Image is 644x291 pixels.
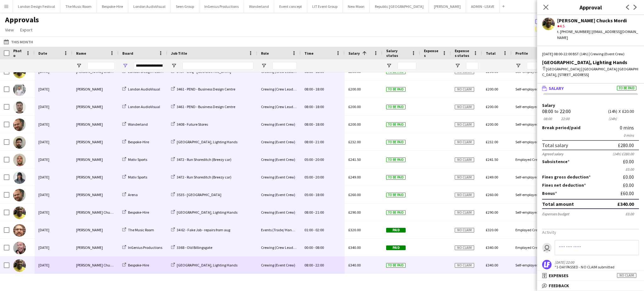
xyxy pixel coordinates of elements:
[466,0,500,13] button: ADMIN - LEAVE
[542,51,639,57] div: [DATE] 08:00-22:00 BST (14h) | Crewing (Event Crew)
[527,62,552,69] input: Profile Filter Input
[314,228,315,232] span: -
[315,87,324,91] span: 18:00
[542,229,639,235] h3: Activity
[486,122,498,127] span: £200.00
[515,104,547,109] span: Self-employed Crew
[171,0,199,13] button: Seen Group
[72,116,119,133] div: [PERSON_NAME]
[348,140,361,144] span: £232.00
[515,140,547,144] span: Self-employed Crew
[171,140,237,144] a: [GEOGRAPHIC_DATA], Lighting Hands
[171,245,212,250] a: 3368 - Old Billingsgate
[486,157,498,162] span: £241.50
[397,62,416,69] input: Salary status Filter Input
[257,239,301,256] div: Crewing (Crew Leader)
[122,245,162,250] a: InGenius Productions
[122,228,154,232] a: The Music Room
[177,245,212,250] span: 3368 - Old Billingsgate
[257,80,301,98] div: Crewing (Crew Leader)
[608,109,617,114] div: 14h
[370,0,429,13] button: Republic [GEOGRAPHIC_DATA]
[20,27,32,33] span: Export
[304,228,313,232] span: 01:00
[122,104,160,109] a: London AudioVisual
[13,189,26,201] img: Ben Turner
[348,210,361,215] span: £290.00
[244,0,274,13] button: Wonderland
[315,210,324,215] span: 21:00
[274,0,307,13] button: Event concept
[455,175,474,180] span: No claim
[620,125,639,130] div: 0 mins
[304,192,313,197] span: 05:00
[515,245,540,250] span: Employed Crew
[343,0,370,13] button: New Moon
[620,190,639,196] div: £60.00
[515,51,528,56] span: Profile
[128,0,171,13] button: London AudioVisual
[555,260,619,265] div: [DATE] 22:00
[486,104,498,109] span: £200.00
[560,109,571,114] div: 22:00
[542,133,639,138] div: 0 mins
[557,18,639,23] div: [PERSON_NAME] Chucks Mordi
[97,0,128,13] button: Bespoke-Hire
[5,27,14,33] span: View
[314,157,315,162] span: -
[515,157,540,162] span: Employed Crew
[542,182,586,188] label: Fines net deduction
[261,51,269,56] span: Role
[613,151,639,156] div: (14h) £280.00
[199,0,244,13] button: InGenius Productions
[386,228,406,233] span: Paid
[171,210,237,215] a: [GEOGRAPHIC_DATA], Lighting Hands
[72,221,119,239] div: [PERSON_NAME]
[455,87,474,92] span: No claim
[171,175,231,179] a: 3472 - Run Shoreditch (Breezy car)
[35,133,72,151] div: [DATE]
[315,245,324,250] span: 08:00
[515,192,547,197] span: Self-employed Crew
[619,109,621,114] div: X
[455,228,474,233] span: No claim
[315,192,324,197] span: 18:00
[177,122,208,127] span: 3408 - Future Stores
[13,66,26,78] img: Alphonsus Chucks Mordi
[304,104,313,109] span: 08:00
[542,125,569,130] span: Break period
[542,174,591,180] label: Fines gross deduction
[623,182,639,188] div: £0.00
[542,201,574,207] div: Total amount
[542,151,563,156] div: Agreed salary
[386,122,406,127] span: To be paid
[13,259,26,272] img: Alphonsus Chucks Mordi
[455,63,460,69] button: Open Filter Menu
[128,245,162,250] span: InGenius Productions
[315,104,324,109] span: 18:00
[3,26,16,34] a: View
[35,186,72,203] div: [DATE]
[304,140,313,144] span: 08:00
[171,228,230,232] a: 34 62 - Fake Job - repairs from aug
[257,168,301,186] div: Crewing (Event Crew)
[608,116,617,121] div: 14h
[542,190,557,196] label: Bonus
[348,87,361,91] span: £200.00
[35,239,72,256] div: [DATE]
[386,87,406,92] span: To be paid
[128,228,154,232] span: The Music Room
[177,140,237,144] span: [GEOGRAPHIC_DATA], Lighting Hands
[386,48,409,58] span: Salary status
[177,87,235,91] span: 3461 - PEND - Business Design Centre
[304,87,313,91] span: 08:00
[257,98,301,115] div: Crewing (Crew Leader)
[455,122,474,127] span: No claim
[542,159,569,164] label: Subsistence
[3,38,34,46] button: This Month
[455,210,474,215] span: No claim
[257,186,301,203] div: Crewing (Event Crew)
[515,87,547,91] span: Self-employed Crew
[455,245,474,250] span: No claim
[128,122,148,127] span: Wonderland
